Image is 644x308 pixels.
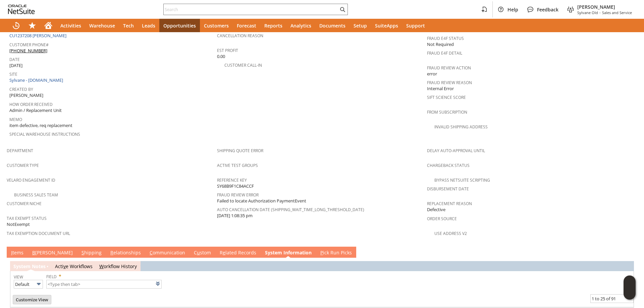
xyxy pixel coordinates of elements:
a: Est Profit [217,48,238,53]
a: View [14,274,23,280]
a: Active Workflows [55,263,93,269]
span: Customers [204,22,229,29]
a: Reports [260,19,286,32]
a: Shipping Quote Error [217,148,263,153]
a: Customers [200,19,233,32]
span: u [197,249,200,256]
a: Unrolled view on [625,248,633,256]
input: <Type then tab> [46,280,162,289]
a: Workflow History [99,263,137,269]
span: SuiteApps [375,22,398,29]
span: Tech [123,22,134,29]
a: Documents [315,19,350,32]
input: 1 to 25 of 91 [590,294,634,303]
span: Sales and Service [602,10,632,15]
span: y [268,249,270,256]
span: Defective [427,206,445,213]
a: Customer Call-in [224,62,262,68]
a: Velaro Engagement ID [7,177,55,183]
input: Search [164,5,338,13]
span: Analytics [290,22,311,29]
a: Customer Niche [7,201,42,206]
a: Tech [119,19,138,32]
span: P [320,249,323,256]
span: NotExempt [7,221,30,228]
a: From Subscription [427,109,467,115]
span: Help [507,6,518,13]
a: [PHONE_NUMBER] [9,48,47,54]
a: Related Records [218,249,258,257]
span: Reports [264,22,282,29]
span: Leads [142,22,155,29]
a: Chargeback Status [427,163,470,168]
span: Opportunities [163,22,196,29]
span: - [599,10,601,15]
a: Warehouse [85,19,119,32]
a: Shipping [80,249,103,257]
a: How Order Received [9,102,53,107]
a: Customer Phone# [9,42,49,48]
span: I [11,249,12,256]
div: Shortcuts [24,19,40,32]
span: W [99,263,104,269]
svg: logo [8,5,35,14]
a: Forecast [233,19,260,32]
a: Items [9,249,25,257]
iframe: Click here to launch Oracle Guided Learning Help Panel [624,275,636,300]
a: Communication [148,249,187,257]
span: error [427,71,437,77]
a: Fraud Review Action [427,65,471,71]
span: e [223,249,225,256]
input: Customize View [13,295,51,304]
span: Oracle Guided Learning Widget. To move around, please hold and drag [624,288,636,300]
span: B [32,249,35,256]
span: Activities [60,22,81,29]
a: Setup [350,19,371,32]
a: CU1237208 [PERSON_NAME] [9,33,68,39]
a: System Notes [13,263,46,269]
span: [DATE] [9,62,22,69]
span: Not Required [427,41,454,48]
input: Default [14,280,43,289]
span: Support [406,22,425,29]
svg: Home [44,21,52,29]
a: Department [7,148,33,153]
span: v [63,263,66,269]
a: Active Test Groups [217,163,258,168]
a: Pick Run Picks [319,249,354,257]
a: Field [46,274,57,280]
a: Tax Exempt Status [7,215,47,221]
span: [DATE] 1:08:35 pm [217,212,253,219]
a: Order Source [427,216,457,222]
a: Disbursement Date [427,186,469,192]
a: Replacement reason [427,201,472,206]
a: Invalid Shipping Address [434,124,488,130]
span: [PERSON_NAME] [9,92,43,99]
a: System Information [263,249,313,257]
a: Leads [138,19,159,32]
a: Reference Key [217,177,247,183]
a: Fraud E4F Detail [427,50,462,56]
svg: Search [338,5,346,13]
img: More Options [35,280,43,288]
a: Recent Records [8,19,24,32]
a: B[PERSON_NAME] [31,249,74,257]
a: Customer Type [7,163,39,168]
span: Forecast [237,22,256,29]
a: Use Address V2 [434,231,467,236]
a: Opportunities [159,19,200,32]
span: SY68B9F1C84ACCF [217,183,254,189]
a: Created By [9,86,33,92]
a: Special Warehouse Instructions [9,131,80,137]
span: Documents [319,22,345,29]
a: Bypass NetSuite Scripting [434,177,490,183]
a: Activities [56,19,85,32]
a: Sylvane - [DOMAIN_NAME] [9,77,65,83]
a: Date [9,57,20,62]
a: Support [402,19,429,32]
svg: Recent Records [12,21,20,29]
a: Fraud Review Reason [427,80,472,85]
a: Cancellation Reason [217,33,263,39]
span: Admin / Replacement Unit [9,107,62,114]
a: Custom [192,249,213,257]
